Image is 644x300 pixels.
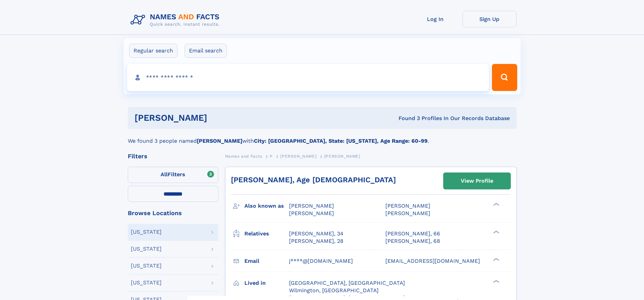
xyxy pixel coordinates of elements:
[385,230,440,237] a: [PERSON_NAME], 66
[289,203,334,209] span: [PERSON_NAME]
[131,246,162,252] div: [US_STATE]
[129,44,177,58] label: Regular search
[135,114,303,122] h1: [PERSON_NAME]
[324,154,360,159] span: [PERSON_NAME]
[492,257,500,261] div: ❯
[161,171,168,178] span: All
[492,279,500,283] div: ❯
[244,200,289,212] h3: Also known as
[385,237,440,245] a: [PERSON_NAME], 68
[128,167,218,183] label: Filters
[289,210,334,216] span: [PERSON_NAME]
[131,280,162,285] div: [US_STATE]
[492,202,500,207] div: ❯
[289,237,343,245] a: [PERSON_NAME], 28
[492,64,517,91] button: Search Button
[244,228,289,239] h3: Relatives
[127,64,489,91] input: search input
[461,173,493,189] div: View Profile
[225,152,262,160] a: Names and Facts
[131,229,162,235] div: [US_STATE]
[280,152,316,160] a: [PERSON_NAME]
[462,11,517,27] a: Sign Up
[303,115,510,122] div: Found 3 Profiles In Our Records Database
[128,129,517,145] div: We found 3 people named with .
[289,230,343,237] a: [PERSON_NAME], 34
[197,138,242,144] b: [PERSON_NAME]
[254,138,428,144] b: City: [GEOGRAPHIC_DATA], State: [US_STATE], Age Range: 60-99
[289,280,405,286] span: [GEOGRAPHIC_DATA], [GEOGRAPHIC_DATA]
[131,263,162,269] div: [US_STATE]
[492,230,500,234] div: ❯
[185,44,227,58] label: Email search
[444,173,510,189] a: View Profile
[128,11,225,29] img: Logo Names and Facts
[385,203,430,209] span: [PERSON_NAME]
[385,258,480,264] span: [EMAIL_ADDRESS][DOMAIN_NAME]
[280,154,316,159] span: [PERSON_NAME]
[385,210,430,216] span: [PERSON_NAME]
[244,255,289,267] h3: Email
[231,176,396,184] a: [PERSON_NAME], Age [DEMOGRAPHIC_DATA]
[289,287,379,294] span: Wilmington, [GEOGRAPHIC_DATA]
[128,210,218,216] div: Browse Locations
[244,277,289,289] h3: Lived in
[270,152,273,160] a: P
[270,154,273,159] span: P
[408,11,462,27] a: Log In
[128,153,218,159] div: Filters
